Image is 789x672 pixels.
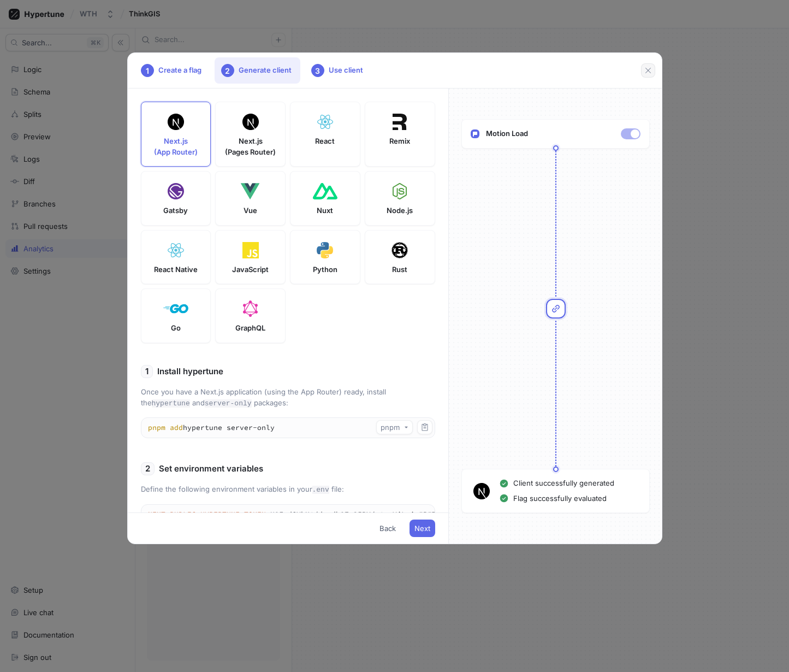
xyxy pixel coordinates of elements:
img: Gatsby Logo [168,183,184,199]
img: Javascript Logo [242,242,259,258]
img: React Logo [316,114,334,130]
img: ReactNative Logo [167,242,185,258]
img: Python Logo [317,242,333,258]
code: hypertune [152,399,190,408]
textarea: NEXT_PUBLIC_HYPERTUNE_TOKEN=U2FsdGVkX1/dnqdh0Zg3JPY/c1g+ViLoiq5P5T+bnr8= HYPERTUNE_FRAMEWORK=next... [141,505,462,546]
p: Once you have a Next.js application (using the App Router) ready, install the and packages: [141,387,435,409]
p: React Native [154,264,198,275]
p: Install hypertune [157,366,223,378]
img: Remix Logo [393,114,407,130]
code: server-only [205,399,252,408]
p: Next.js (App Router) [154,136,198,157]
div: 3 [311,64,324,77]
p: 1 [145,366,149,378]
div: Create a flag [134,57,210,84]
p: Vue [244,205,257,216]
p: Flag successfully evaluated [513,493,607,504]
textarea: pnpm add hypertune server-only [141,418,435,438]
p: Nuxt [317,205,333,216]
p: Client successfully generated [513,478,614,489]
p: 2 [145,463,150,475]
div: Generate client [215,57,300,84]
code: .env [312,486,329,494]
img: Next Logo [242,114,259,130]
div: 2 [221,64,234,77]
span: Back [379,525,396,532]
p: JavaScript [232,264,269,275]
p: Next.js (Pages Router) [225,136,276,157]
span: Next [414,525,430,532]
div: pnpm [381,423,400,432]
p: Motion Load [486,128,528,139]
p: Node.js [387,205,413,216]
img: GraphQL Logo [243,300,258,317]
img: Rust Logo [391,242,408,258]
div: 1 [141,64,154,77]
p: Gatsby [163,205,188,216]
img: Vue Logo [241,183,260,199]
button: Back [375,520,401,537]
img: Next Logo [168,114,184,130]
img: Nuxt Logo [313,183,337,199]
img: Golang Logo [163,300,188,317]
button: pnpm [376,420,413,434]
p: Python [313,264,337,275]
p: Define the following environment variables in your file: [141,484,435,496]
img: Next Logo [473,483,490,499]
button: Next [410,520,435,537]
div: Use client [305,57,372,84]
p: Rust [392,264,407,275]
p: React [315,136,335,147]
img: Node Logo [393,183,407,199]
p: Remix [389,136,410,147]
p: Set environment variables [159,463,263,475]
p: GraphQL [235,323,265,334]
p: Go [171,323,181,334]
